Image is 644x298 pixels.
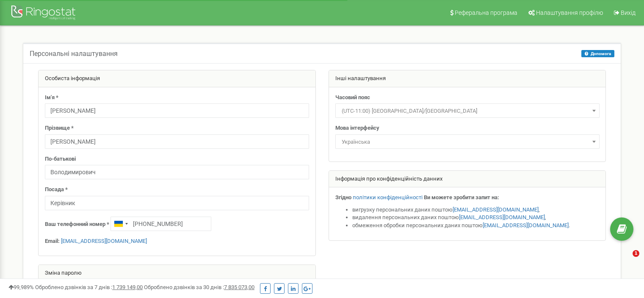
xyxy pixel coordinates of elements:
[536,9,603,16] span: Налаштування профілю
[453,206,539,213] a: [EMAIL_ADDRESS][DOMAIN_NAME]
[581,50,614,57] button: Допомога
[144,284,254,290] span: Оброблено дзвінків за 30 днів :
[352,214,600,222] li: видалення персональних даних поштою ,
[335,124,379,132] label: Мова інтерфейсу
[45,165,309,179] input: По-батькові
[335,134,600,149] span: Українська
[335,103,600,118] span: (UTC-11:00) Pacific/Midway
[459,214,545,220] a: [EMAIL_ADDRESS][DOMAIN_NAME]
[615,250,636,270] iframe: Intercom live chat
[45,103,309,118] input: Ім'я
[45,94,58,102] label: Ім'я *
[35,284,143,290] span: Оброблено дзвінків за 7 днів :
[335,194,351,201] strong: Згідно
[329,171,606,188] div: Інформація про конфіденційність данних
[30,50,118,58] h5: Персональні налаштування
[45,124,74,132] label: Прізвище *
[8,284,34,290] span: 99,989%
[39,265,315,282] div: Зміна паролю
[424,194,499,201] strong: Ви можете зробити запит на:
[483,222,569,228] a: [EMAIL_ADDRESS][DOMAIN_NAME]
[111,217,130,231] div: Telephone country code
[45,186,68,194] label: Посада *
[455,9,517,16] span: Реферальна програма
[224,284,254,290] u: 7 835 073,00
[111,217,211,231] input: +1-800-555-55-55
[45,196,309,210] input: Посада
[39,70,315,87] div: Особиста інформація
[335,94,370,102] label: Часовий пояс
[45,155,76,163] label: По-батькові
[338,105,597,117] span: (UTC-11:00) Pacific/Midway
[329,70,606,87] div: Інші налаштування
[352,206,600,214] li: вигрузку персональних даних поштою ,
[621,9,636,16] span: Вихід
[61,238,147,244] a: [EMAIL_ADDRESS][DOMAIN_NAME]
[633,250,639,257] span: 1
[352,222,600,230] li: обмеження обробки персональних даних поштою .
[45,134,309,149] input: Прізвище
[45,238,60,244] strong: Email:
[338,136,597,148] span: Українська
[112,284,143,290] u: 1 739 149,00
[353,194,423,201] a: політики конфіденційності
[45,220,109,228] label: Ваш телефонний номер *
